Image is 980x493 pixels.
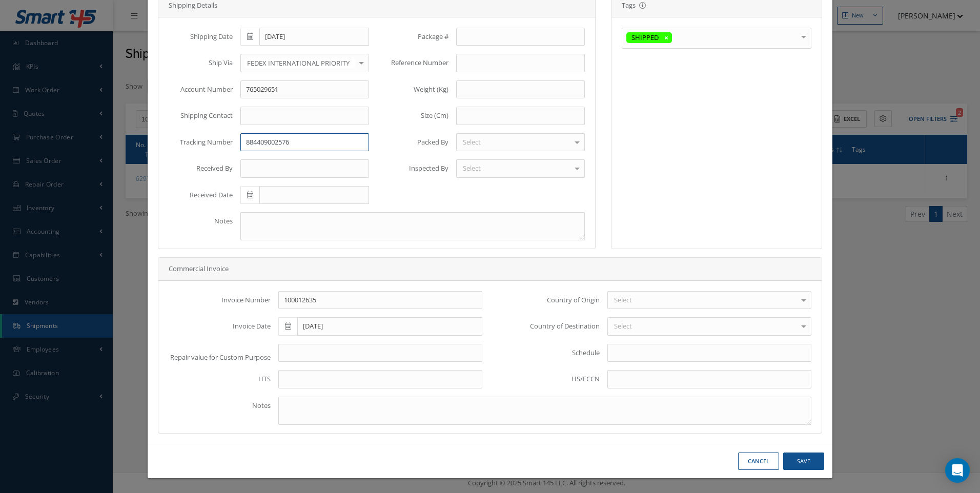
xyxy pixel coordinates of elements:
label: Package # [377,32,448,42]
label: HS/ECCN [490,374,600,384]
label: Received By [161,163,233,174]
label: Account Number [161,85,233,95]
label: Size (Cm) [377,111,448,121]
label: Shipping Date [161,32,233,42]
div: Open Intercom Messenger [945,458,970,483]
span: Select [611,321,632,332]
span: Select [611,295,632,305]
label: Repair value for Custom Purpose [161,353,271,362]
label: Invoice Date [161,321,271,332]
span: Select [460,163,481,174]
label: Inspected By [377,163,448,174]
div: Commercial Invoice [158,258,822,281]
label: HTS [161,374,271,384]
button: Cancel [738,453,779,470]
span: Select [460,137,481,148]
label: Weight (Kg) [377,85,448,95]
label: Country of Destination [490,321,600,332]
label: Notes [161,216,233,227]
label: Invoice Number [161,295,271,305]
label: Shipping Contact [161,111,233,121]
label: Schedule [490,348,600,358]
label: Notes [161,401,271,411]
label: Packed By [377,137,448,148]
label: Tracking Number [161,137,233,148]
span: FEDEX INTERNATIONAL PRIORITY [244,58,355,68]
label: Country of Origin [490,295,600,305]
label: Ship Via [161,58,233,68]
label: Received Date [161,190,233,200]
span: SHIPPED [631,33,659,42]
button: Save [783,453,824,470]
label: Reference Number [377,58,448,68]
